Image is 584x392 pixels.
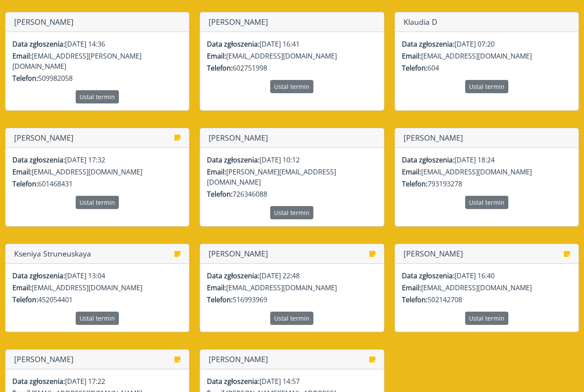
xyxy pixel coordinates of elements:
strong: Data zgłoszenia: [12,377,65,386]
button: Ustal termin [270,312,313,325]
strong: Telefon: [207,295,233,304]
p: [DATE] 22:48 [207,271,377,281]
strong: Data zgłoszenia: [207,155,260,165]
strong: Telefon: [12,179,38,189]
svg: Notatki: Nieaktualne; zmiana planów i rezygnacja z przesłuchania do chóru [369,251,375,257]
h5: [PERSON_NAME] [209,355,268,364]
p: [EMAIL_ADDRESS][DOMAIN_NAME] [12,167,182,177]
button: Ustal termin [465,312,508,325]
p: [DATE] 17:32 [12,155,182,165]
h5: [PERSON_NAME] [14,133,74,142]
strong: Email: [402,167,421,177]
h5: [PERSON_NAME] [209,249,268,258]
button: Ustal termin [270,206,313,219]
p: [EMAIL_ADDRESS][DOMAIN_NAME] [402,167,572,177]
p: 509982058 [12,73,182,83]
p: [EMAIL_ADDRESS][DOMAIN_NAME] [207,51,377,61]
strong: Email: [12,51,32,61]
p: [PERSON_NAME][EMAIL_ADDRESS][DOMAIN_NAME] [207,167,377,187]
button: Ustal termin [76,312,119,325]
strong: Data zgłoszenia: [207,377,260,386]
strong: Data zgłoszenia: [12,271,65,280]
h5: [PERSON_NAME] [404,133,463,142]
button: Ustal termin [76,196,119,209]
strong: Data zgłoszenia: [12,39,65,49]
strong: Email: [402,51,421,61]
h5: [PERSON_NAME] [14,18,74,27]
strong: Data zgłoszenia: [402,271,454,280]
strong: Email: [207,283,226,292]
strong: Data zgłoszenia: [402,155,454,165]
svg: Notatki: Nieaktualne; zmiana planów i rezygnacja z przesłuchania do chóru [174,356,180,363]
p: [DATE] 16:41 [207,39,377,49]
h5: [PERSON_NAME] [209,18,268,27]
strong: Email: [12,283,32,292]
p: 502142708 [402,295,572,305]
button: Ustal termin [465,80,508,93]
strong: Email: [12,167,32,177]
svg: Notatki: Przesłuchanie u Ani WT. Zbyt małe doświadczenie ze śpiewem, Ania poleciła inny chór. [174,251,180,257]
strong: Email: [207,167,226,177]
strong: Data zgłoszenia: [207,271,260,280]
p: [EMAIL_ADDRESS][DOMAIN_NAME] [402,51,572,61]
strong: Data zgłoszenia: [207,39,260,49]
svg: Notatki: Nieaktualne; zmiana planów i rezygnacja z przesłuchania [564,251,570,257]
p: [DATE] 17:22 [12,376,182,386]
strong: Telefon: [12,74,38,83]
h5: Kseniya Struneuskaya [14,249,91,258]
h5: [PERSON_NAME] [404,249,463,258]
strong: Telefon: [207,189,233,199]
p: 516993969 [207,295,377,305]
button: Ustal termin [270,80,313,93]
p: [DATE] 18:24 [402,155,572,165]
strong: Telefon: [402,63,428,73]
p: 726346088 [207,189,377,199]
strong: Email: [402,283,421,292]
p: [DATE] 10:12 [207,155,377,165]
strong: Telefon: [402,295,428,304]
h5: [PERSON_NAME] [209,133,268,142]
strong: Telefon: [12,295,38,304]
p: [EMAIL_ADDRESS][DOMAIN_NAME] [12,283,182,293]
svg: Notatki: Nieaktualne [369,356,375,363]
p: [DATE] 14:36 [12,39,182,49]
strong: Telefon: [207,63,233,73]
p: [DATE] 14:57 [207,376,377,386]
p: 793193278 [402,179,572,189]
p: [EMAIL_ADDRESS][DOMAIN_NAME] [207,283,377,293]
p: [EMAIL_ADDRESS][PERSON_NAME][DOMAIN_NAME] [12,51,182,71]
strong: Data zgłoszenia: [12,155,65,165]
svg: Notatki: Rezygnacja z przesłuchania. Chciała zapisać się do innego chóru, let the Dow dow [174,134,180,141]
strong: Data zgłoszenia: [402,39,454,49]
p: [EMAIL_ADDRESS][DOMAIN_NAME] [402,283,572,293]
p: 604 [402,63,572,73]
p: 602751998 [207,63,377,73]
p: [DATE] 16:40 [402,271,572,281]
p: [DATE] 07:20 [402,39,572,49]
strong: Telefon: [402,179,428,189]
p: [DATE] 13:04 [12,271,182,281]
button: Ustal termin [465,196,508,209]
h5: [PERSON_NAME] [14,355,74,364]
h5: Klaudia D [404,18,437,27]
strong: Email: [207,51,226,61]
p: 601468431 [12,179,182,189]
button: Ustal termin [76,90,119,103]
p: 452054401 [12,295,182,305]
